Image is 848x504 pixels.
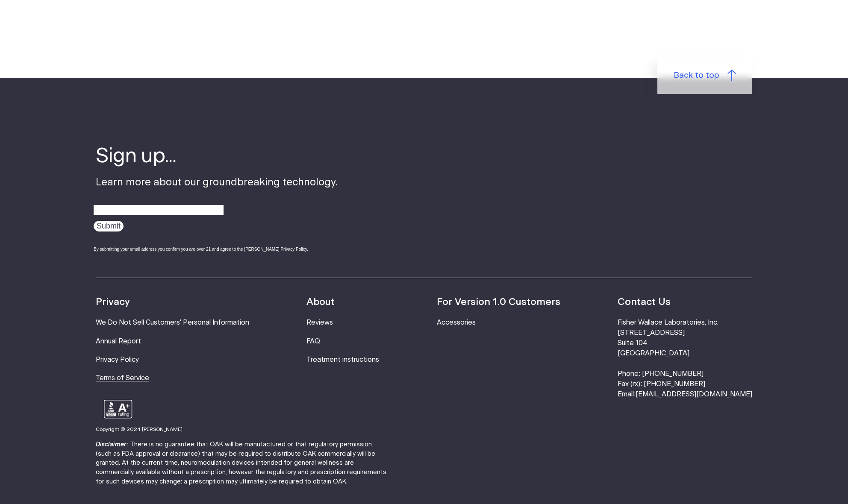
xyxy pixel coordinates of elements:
[96,338,141,345] a: Annual Report
[306,319,333,326] a: Reviews
[306,356,379,363] a: Treatment instructions
[306,297,335,307] strong: About
[437,319,476,326] a: Accessories
[674,70,719,82] span: Back to top
[94,221,124,231] input: Submit
[636,391,752,398] a: [EMAIL_ADDRESS][DOMAIN_NAME]
[96,440,386,486] p: There is no guarantee that OAK will be manufactured or that regulatory permission (such as FDA ap...
[96,319,249,326] a: We Do Not Sell Customers' Personal Information
[437,297,560,307] strong: For Version 1.0 Customers
[94,246,338,252] div: By submitting your email address you confirm you are over 21 and agree to the [PERSON_NAME] Priva...
[657,57,752,94] a: Back to top
[96,297,130,307] strong: Privacy
[96,441,128,448] strong: Disclaimer:
[306,338,320,345] a: FAQ
[96,427,183,432] small: Copyright © 2024 [PERSON_NAME]
[96,356,139,363] a: Privacy Policy
[96,143,338,260] div: Learn more about our groundbreaking technology.
[96,143,338,170] h4: Sign up...
[618,297,671,307] strong: Contact Us
[618,318,752,399] li: Fisher Wallace Laboratories, Inc. [STREET_ADDRESS] Suite 104 [GEOGRAPHIC_DATA] Phone: [PHONE_NUMB...
[96,375,149,381] a: Terms of Service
